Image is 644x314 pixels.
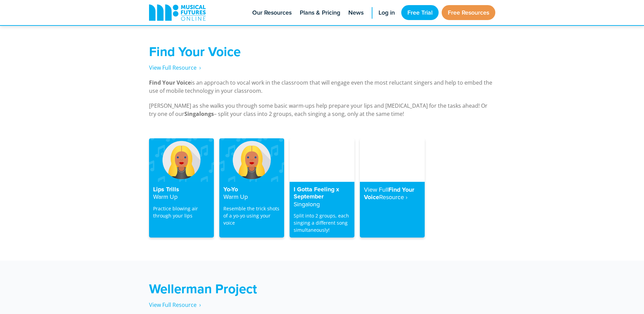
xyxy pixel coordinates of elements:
strong: Find Your Voice [149,42,241,61]
h4: Yo-Yo [223,186,280,201]
h4: I Gotta Feeling x September [294,186,350,208]
strong: Resource‎ › [379,193,407,201]
h4: Lips Trills [153,186,210,201]
span: Log in [379,8,395,17]
span: Our Resources [252,8,292,17]
a: Yo-YoWarm Up Resemble the trick shots of a yo-yo using your voice [219,138,284,238]
strong: View Full [364,185,388,194]
strong: Warm Up [153,192,178,201]
a: I Gotta Feeling x SeptemberSingalong Split into 2 groups, each singing a different song simultane... [290,138,354,238]
span: View Full Resource‎‏‏‎ ‎ › [149,301,201,309]
p: Resemble the trick shots of a yo-yo using your voice [223,205,280,226]
a: Lips TrillsWarm Up Practice blowing air through your lips [149,138,214,238]
a: View Full Resource‎‏‏‎ ‎ › [149,64,201,72]
a: View Full Resource‎‏‏‎ ‎ › [149,301,201,309]
strong: Wellerman Project [149,279,257,298]
span: News [348,8,364,17]
strong: Singalong [294,200,320,208]
a: Free Trial [401,5,439,20]
span: Plans & Pricing [300,8,340,17]
p: Split into 2 groups, each singing a different song simultaneously! [294,212,350,233]
a: View FullFind Your VoiceResource‎ › [360,138,425,238]
p: [PERSON_NAME] as she walks you through some basic warm-ups help prepare your lips and [MEDICAL_DA... [149,102,495,118]
h4: Find Your Voice [364,186,421,201]
p: Practice blowing air through your lips [153,205,210,219]
strong: Find Your Voice [149,79,191,86]
a: Free Resources [442,5,495,20]
strong: Warm Up [223,192,248,201]
strong: Singalongs [184,110,214,118]
p: is an approach to vocal work in the classroom that will engage even the most reluctant singers an... [149,78,495,95]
